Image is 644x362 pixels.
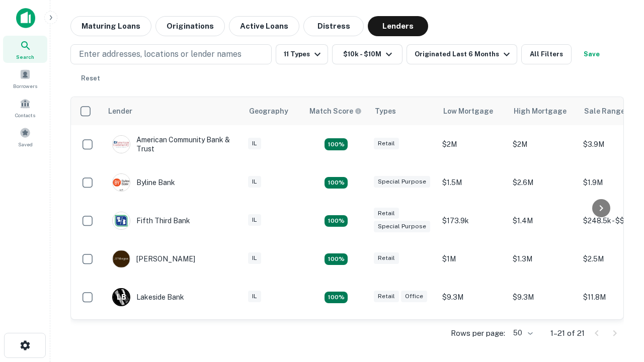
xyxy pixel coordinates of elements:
th: High Mortgage [508,97,578,125]
div: [PERSON_NAME] [112,250,195,268]
div: High Mortgage [514,105,567,117]
div: Byline Bank [112,173,175,192]
button: Originated Last 6 Months [407,44,517,64]
div: Retail [374,208,399,219]
div: Matching Properties: 2, hasApolloMatch: undefined [325,253,348,265]
th: Lender [102,97,243,125]
button: Distress [303,16,364,36]
div: Office [401,291,427,302]
th: Geography [243,97,303,125]
img: picture [113,212,130,229]
div: IL [248,252,261,264]
th: Types [369,97,437,125]
div: IL [248,214,261,226]
p: 1–21 of 21 [550,327,585,339]
h6: Match Score [309,106,360,117]
th: Low Mortgage [437,97,508,125]
div: American Community Bank & Trust [112,135,233,153]
td: $7M [508,316,578,354]
div: Retail [374,252,399,264]
div: Originated Last 6 Months [415,48,513,60]
iframe: Chat Widget [594,249,644,298]
div: Special Purpose [374,221,430,232]
div: Lakeside Bank [112,288,184,306]
td: $1M [437,240,508,278]
td: $173.9k [437,202,508,240]
button: Enter addresses, locations or lender names [70,44,272,64]
button: Originations [155,16,225,36]
img: picture [113,250,130,267]
button: Active Loans [229,16,299,36]
td: $9.3M [508,278,578,316]
button: $10k - $10M [332,44,403,64]
td: $9.3M [437,278,508,316]
img: picture [113,136,130,153]
div: IL [248,291,261,302]
button: All Filters [521,44,572,64]
p: L B [117,292,126,303]
div: IL [248,176,261,188]
div: Geography [249,105,288,117]
span: Borrowers [13,82,37,90]
img: capitalize-icon.png [16,8,35,28]
div: Fifth Third Bank [112,212,190,230]
td: $2M [437,125,508,163]
div: Low Mortgage [443,105,493,117]
span: Saved [18,140,33,148]
button: Save your search to get updates of matches that match your search criteria. [576,44,608,64]
div: Matching Properties: 3, hasApolloMatch: undefined [325,292,348,304]
div: Capitalize uses an advanced AI algorithm to match your search with the best lender. The match sco... [309,106,362,117]
button: Lenders [368,16,428,36]
div: Sale Range [584,105,625,117]
span: Contacts [15,111,35,119]
div: Lender [108,105,132,117]
img: picture [113,174,130,191]
button: Maturing Loans [70,16,151,36]
td: $1.3M [508,240,578,278]
div: Matching Properties: 3, hasApolloMatch: undefined [325,177,348,189]
p: Rows per page: [451,327,505,339]
div: IL [248,138,261,149]
a: Saved [3,123,47,150]
a: Borrowers [3,65,47,92]
td: $1.5M [437,163,508,202]
span: Search [16,53,34,61]
div: Special Purpose [374,176,430,188]
div: Matching Properties: 2, hasApolloMatch: undefined [325,138,348,150]
a: Contacts [3,94,47,121]
div: Types [375,105,396,117]
div: Retail [374,291,399,302]
td: $2.7M [437,316,508,354]
button: 11 Types [276,44,328,64]
p: Enter addresses, locations or lender names [79,48,242,60]
td: $2.6M [508,163,578,202]
td: $1.4M [508,202,578,240]
th: Capitalize uses an advanced AI algorithm to match your search with the best lender. The match sco... [303,97,369,125]
div: Retail [374,138,399,149]
div: 50 [509,326,534,340]
button: Reset [74,68,107,88]
a: Search [3,36,47,63]
td: $2M [508,125,578,163]
div: Matching Properties: 2, hasApolloMatch: undefined [325,215,348,227]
